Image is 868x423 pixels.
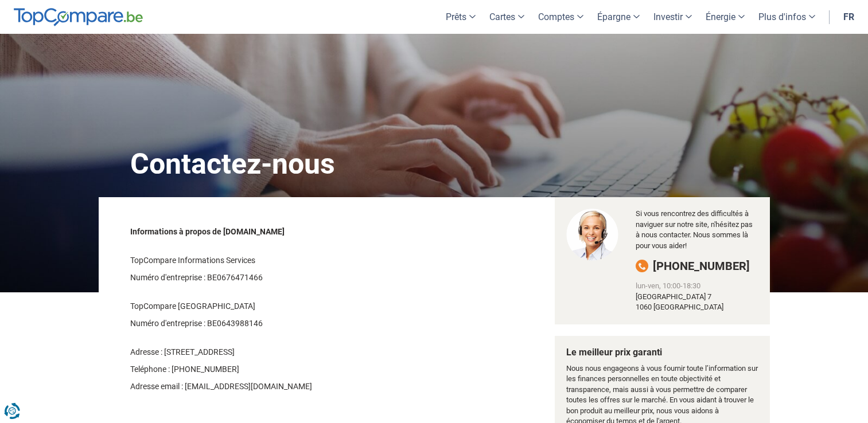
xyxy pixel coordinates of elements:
p: Adresse : [STREET_ADDRESS] [130,346,462,358]
p: Numéro d'entreprise : BE0643988146 [130,318,462,329]
span: [PHONE_NUMBER] [653,259,750,273]
h1: Contactez-nous [107,120,761,197]
div: [GEOGRAPHIC_DATA] 7 1060 [GEOGRAPHIC_DATA] [636,292,758,313]
img: We are happy to speak to you [566,209,619,261]
p: Adresse email : [EMAIL_ADDRESS][DOMAIN_NAME] [130,381,462,392]
strong: Informations à propos de [DOMAIN_NAME] [130,227,285,236]
p: Numéro d'entreprise : BE0676471466 [130,272,462,283]
div: lun-ven, 10:00-18:30 [636,281,758,292]
img: TopCompare [14,8,143,26]
p: Teléphone : [PHONE_NUMBER] [130,363,462,375]
p: TopCompare [GEOGRAPHIC_DATA] [130,300,462,312]
p: Si vous rencontrez des difficultés à naviguer sur notre site, n'hésitez pas à nous contacter. Nou... [636,209,758,251]
h4: Le meilleur prix garanti [566,347,758,358]
p: TopCompare Informations Services [130,254,462,266]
